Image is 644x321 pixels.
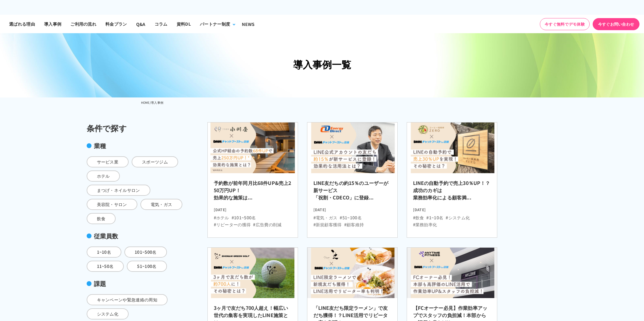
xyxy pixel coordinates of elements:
[172,15,195,33] a: 資料DL
[413,205,491,212] time: [DATE]
[313,179,391,205] h2: LINE友だちの約15％のユーザーが新サービス 「祝割・CDECO」に登録...
[87,231,183,240] div: 従業員数
[87,185,150,196] span: まつげ・ネイルサロン
[214,205,292,212] time: [DATE]
[87,294,168,305] span: キャンペーンや緊急連絡の周知
[446,215,470,221] li: #システム化
[5,15,40,33] a: 選ばれる理由
[200,21,230,27] div: パートナー制度
[66,15,101,33] a: ご利用の流れ
[87,141,183,150] div: 業種
[87,308,129,319] span: システム化
[413,221,437,228] li: #業務効率化
[413,215,424,221] li: #飲食
[307,122,398,238] a: LINE友だちの約15％のユーザーが新サービス「祝割・CDECO」に登録... [DATE] #電気・ガス#51~100名#新規顧客獲得#顧客維持
[124,246,167,258] span: 101~500名
[413,179,491,205] h2: LINEの自動予約で売上30％UP！？成功のカギは 業務効率化による顧客満...
[313,205,391,212] time: [DATE]
[540,18,590,30] a: 今すぐ無料でデモ体験
[407,122,497,238] a: LINEの自動予約で売上30％UP！？成功のカギは業務効率化による顧客満... [DATE] #飲食#1~10名#システム化#業務効率化
[313,215,338,221] li: #電気・ガス
[214,215,229,221] li: #ホテル
[87,246,122,258] span: 1~10名
[151,99,163,106] li: 導入事例
[214,179,292,205] h2: 予約数が前年同月比68件UP&売上250万円UP！ 効果的な施策は...
[426,215,443,221] li: #1~10名
[141,57,503,72] h1: 導入事例一覧
[141,100,150,105] a: HOME
[313,221,342,228] li: #新規顧客獲得
[344,221,364,228] li: #顧客維持
[132,15,150,33] a: Q&A
[132,156,178,167] span: スポーツジム
[87,213,116,224] span: 飲食
[40,15,66,33] a: 導入事例
[150,99,151,106] li: /
[253,221,281,228] li: #広告費の削減
[87,156,129,167] span: サービス業
[87,122,183,134] div: 条件で探す
[87,199,137,210] span: 美容院・サロン
[87,170,120,182] span: ホテル
[127,261,167,272] span: 51~100名
[214,221,251,228] li: #リピーターの獲得
[232,215,256,221] li: #101~500名
[340,215,362,221] li: #51~100名
[101,15,132,33] a: 料金プラン
[150,15,172,33] a: コラム
[207,122,298,238] a: 予約数が前年同月比68件UP&売上250万円UP！効果的な施策は... [DATE] #ホテル#101~500名#リピーターの獲得#広告費の削減
[87,279,183,288] div: 課題
[593,18,639,30] a: 今すぐお問い合わせ
[237,15,259,33] a: NEWS
[87,261,124,272] span: 11~50名
[140,199,183,210] span: 電気・ガス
